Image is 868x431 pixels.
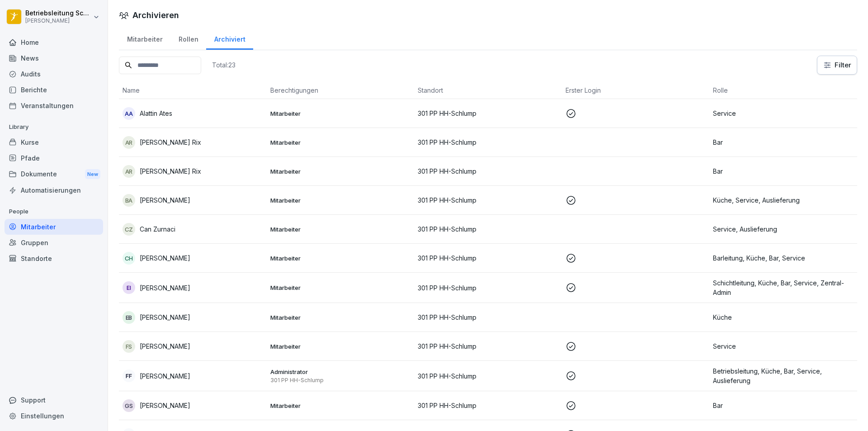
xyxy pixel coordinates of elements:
p: [PERSON_NAME] [140,253,190,263]
div: CZ [123,223,135,236]
div: GS [123,399,135,412]
p: [PERSON_NAME] [140,195,190,205]
p: [PERSON_NAME] [140,401,190,410]
a: Audits [5,66,103,82]
a: DokumenteNew [5,166,103,183]
div: AR [123,165,135,178]
p: [PERSON_NAME] [140,313,190,322]
p: Bar [713,137,854,147]
div: Dokumente [5,166,103,183]
a: Automatisierungen [5,182,103,198]
p: Mitarbeiter [270,109,411,118]
p: Betriebsleitung Schlump [25,9,91,17]
div: AR [123,136,135,149]
p: Bar [713,166,854,176]
p: [PERSON_NAME] Rix [140,166,201,176]
p: 301 PP HH-Schlump [418,109,558,118]
p: 301 PP HH-Schlump [418,224,558,234]
th: Rolle [709,82,857,99]
th: Standort [414,82,562,99]
p: Administrator [270,368,411,376]
a: Mitarbeiter [5,219,103,235]
h1: Archivieren [132,9,179,21]
p: Service [713,341,854,351]
a: Kurse [5,134,103,150]
a: Rollen [170,27,206,50]
div: FS [123,340,135,353]
th: Berechtigungen [267,82,415,99]
p: [PERSON_NAME] [140,283,190,293]
p: Mitarbeiter [270,284,411,292]
p: Schichtleitung, Küche, Bar, Service, Zentral-Admin [713,278,854,297]
a: Archiviert [206,27,253,50]
div: CH [123,252,135,265]
p: Küche, Service, Auslieferung [713,195,854,205]
p: 301 PP HH-Schlump [418,166,558,176]
div: New [85,169,100,180]
div: EB [123,311,135,324]
a: Gruppen [5,235,103,251]
p: Service, Auslieferung [713,224,854,234]
div: EI [123,281,135,294]
p: 301 PP HH-Schlump [418,137,558,147]
p: [PERSON_NAME] [25,18,91,24]
p: Alattin Ates [140,109,172,118]
p: Barleitung, Küche, Bar, Service [713,253,854,263]
div: Support [5,392,103,408]
p: Mitarbeiter [270,313,411,322]
p: 301 PP HH-Schlump [418,341,558,351]
p: Can Zurnaci [140,224,175,234]
div: Filter [823,61,851,70]
p: Mitarbeiter [270,342,411,350]
a: Veranstaltungen [5,98,103,114]
a: Berichte [5,82,103,98]
p: 301 PP HH-Schlump [418,371,558,381]
a: Einstellungen [5,408,103,424]
p: Library [5,120,103,134]
p: People [5,204,103,219]
p: Küche [713,313,854,322]
p: [PERSON_NAME] [140,371,190,381]
p: Betriebsleitung, Küche, Bar, Service, Auslieferung [713,366,854,385]
p: 301 PP HH-Schlump [270,377,411,384]
div: FF [123,369,135,382]
p: Total: 23 [212,61,236,69]
p: Mitarbeiter [270,196,411,204]
p: Mitarbeiter [270,167,411,175]
th: Name [119,82,267,99]
p: [PERSON_NAME] [140,341,190,351]
p: [PERSON_NAME] Rix [140,137,201,147]
p: 301 PP HH-Schlump [418,401,558,410]
p: Bar [713,401,854,410]
a: Pfade [5,150,103,166]
p: Service [713,109,854,118]
a: Home [5,34,103,50]
p: Mitarbeiter [270,138,411,147]
div: AA [123,107,135,120]
a: Standorte [5,251,103,266]
div: BA [123,194,135,207]
p: 301 PP HH-Schlump [418,253,558,263]
p: 301 PP HH-Schlump [418,195,558,205]
a: News [5,50,103,66]
th: Erster Login [562,82,710,99]
p: 301 PP HH-Schlump [418,283,558,293]
p: Mitarbeiter [270,402,411,410]
a: Mitarbeiter [119,27,170,50]
p: Mitarbeiter [270,254,411,262]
